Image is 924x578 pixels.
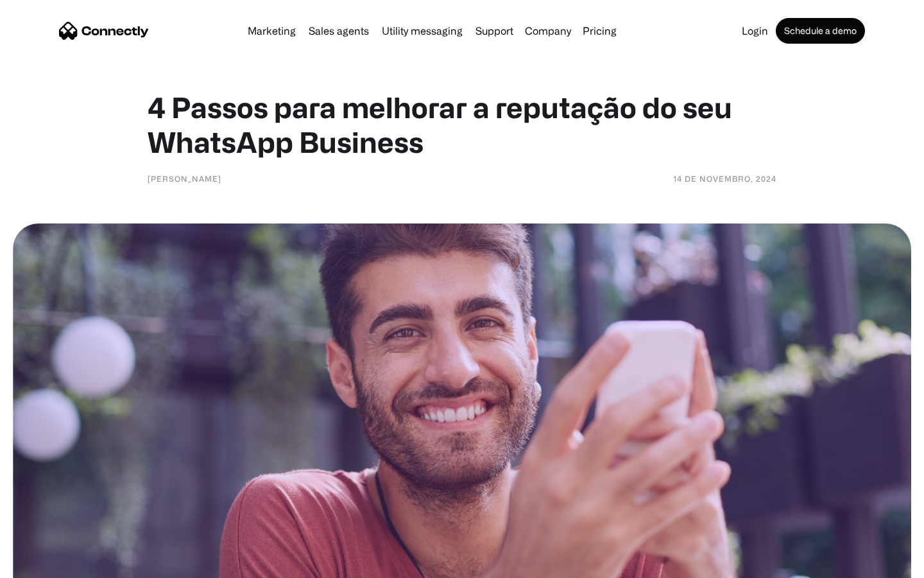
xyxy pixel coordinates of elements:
[148,90,776,159] h1: 4 Passos para melhorar a reputação do seu WhatsApp Business
[377,26,468,36] a: Utility messaging
[26,556,77,574] ul: Language list
[525,22,571,40] div: Company
[737,26,773,36] a: Login
[470,26,518,36] a: Support
[577,26,622,36] a: Pricing
[148,172,221,185] div: [PERSON_NAME]
[304,26,374,36] a: Sales agents
[243,26,301,36] a: Marketing
[673,172,776,185] div: 14 de novembro, 2024
[13,556,77,574] aside: Language selected: English
[776,18,865,44] a: Schedule a demo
